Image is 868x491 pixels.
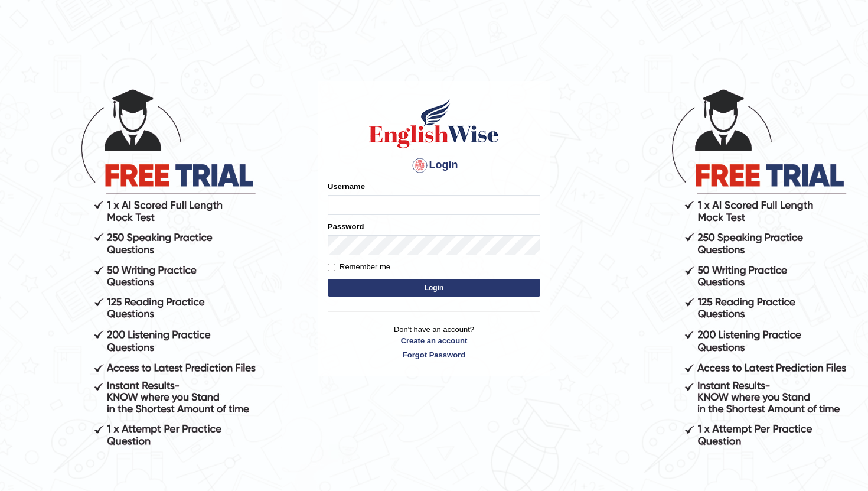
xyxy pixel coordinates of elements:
[328,279,540,297] button: Login
[328,221,364,232] label: Password
[328,349,540,360] a: Forgot Password
[328,181,365,192] label: Username
[328,264,335,271] input: Remember me
[328,156,540,175] h4: Login
[328,335,540,346] a: Create an account
[328,324,540,360] p: Don't have an account?
[328,261,390,273] label: Remember me
[367,97,501,150] img: Logo of English Wise sign in for intelligent practice with AI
